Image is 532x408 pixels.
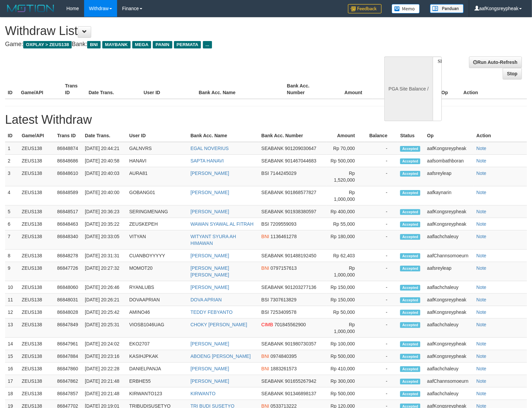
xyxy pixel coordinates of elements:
[400,209,420,215] span: Accepted
[5,142,19,155] td: 1
[476,297,487,302] a: Note
[476,190,487,195] a: Note
[132,41,151,48] span: MEGA
[400,366,420,372] span: Accepted
[327,206,365,218] td: Rp 400,000
[261,146,284,151] span: SEABANK
[141,80,196,99] th: User ID
[271,366,297,371] span: 1883261573
[384,57,433,121] div: PGA Site Balance /
[400,354,420,360] span: Accepted
[327,363,365,375] td: Rp 410,000
[190,171,229,176] a: [PERSON_NAME]
[5,387,19,400] td: 18
[400,222,420,227] span: Accepted
[285,253,316,258] span: 901488192450
[365,206,398,218] td: -
[476,341,487,346] a: Note
[275,322,306,327] span: 701845562900
[392,4,420,13] img: Button%20Memo.svg
[365,319,398,338] td: -
[261,190,284,195] span: SEABANK
[327,294,365,306] td: Rp 150,000
[271,234,297,239] span: 1136461278
[400,379,420,384] span: Accepted
[261,171,269,176] span: BSI
[365,167,398,186] td: -
[365,350,398,363] td: -
[82,375,127,387] td: [DATE] 20:21:48
[365,142,398,155] td: -
[365,155,398,167] td: -
[5,230,19,250] td: 7
[439,80,461,99] th: Op
[127,129,188,142] th: User ID
[87,41,100,48] span: BNI
[424,129,473,142] th: Op
[190,253,229,258] a: [PERSON_NAME]
[82,319,127,338] td: [DATE] 20:25:31
[476,253,487,258] a: Note
[127,206,188,218] td: SERINGMENANG
[424,363,473,375] td: aaflachchaleuy
[400,391,420,397] span: Accepted
[82,262,127,281] td: [DATE] 20:27:32
[430,4,464,13] img: panduan.png
[19,350,54,363] td: ZEUS138
[400,297,420,303] span: Accepted
[82,155,127,167] td: [DATE] 20:40:58
[127,375,188,387] td: ERBHE55
[373,80,413,99] th: Balance
[327,319,365,338] td: Rp 1,000,000
[327,142,365,155] td: Rp 70,000
[476,285,487,290] a: Note
[190,354,251,359] a: ABOENG [PERSON_NAME]
[327,306,365,319] td: Rp 50,000
[327,155,365,167] td: Rp 500,000
[365,218,398,230] td: -
[5,375,19,387] td: 17
[190,285,229,290] a: [PERSON_NAME]
[365,375,398,387] td: -
[400,266,420,271] span: Accepted
[55,363,82,375] td: 86847860
[19,363,54,375] td: ZEUS138
[469,57,522,68] a: Run Auto-Refresh
[271,265,297,271] span: 0797157613
[127,319,188,338] td: VIOSB1046UAG
[476,378,487,384] a: Note
[476,146,487,151] a: Note
[476,265,487,271] a: Note
[190,221,253,227] a: WAWAN SYAWAL AL FITRAH
[19,250,54,262] td: ZEUS138
[400,253,420,259] span: Accepted
[400,171,420,177] span: Accepted
[5,281,19,294] td: 10
[102,41,131,48] span: MAYBANK
[424,142,473,155] td: aafKongsreypheak
[327,375,365,387] td: Rp 300,000
[327,338,365,350] td: Rp 100,000
[5,80,18,99] th: ID
[476,171,487,176] a: Note
[261,391,284,396] span: SEABANK
[82,167,127,186] td: [DATE] 20:40:03
[19,375,54,387] td: ZEUS138
[461,80,527,99] th: Action
[55,319,82,338] td: 86847849
[174,41,201,48] span: PERMATA
[424,306,473,319] td: aafKongsreypheak
[5,41,348,48] h4: Game: Bank:
[127,186,188,206] td: GOBANG01
[285,341,316,346] span: 901980730357
[153,41,172,48] span: PANIN
[261,297,269,302] span: BSI
[82,230,127,250] td: [DATE] 20:33:05
[348,4,382,13] img: Feedback.jpg
[5,3,56,13] img: MOTION_logo.png
[284,80,328,99] th: Bank Acc. Number
[82,206,127,218] td: [DATE] 20:36:23
[19,281,54,294] td: ZEUS138
[190,366,229,371] a: [PERSON_NAME]
[285,209,316,214] span: 901938380597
